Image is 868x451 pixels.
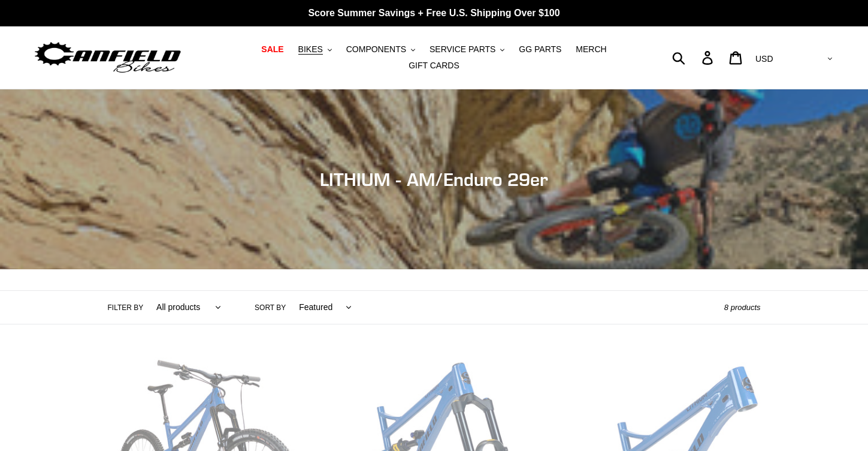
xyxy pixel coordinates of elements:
[409,61,459,71] span: GIFT CARDS
[424,41,510,58] button: SERVICE PARTS
[108,302,144,313] label: Filter by
[292,41,338,58] button: BIKES
[298,44,323,55] span: BIKES
[570,41,612,58] a: MERCH
[403,58,465,74] a: GIFT CARDS
[320,169,548,190] span: LITHIUM - AM/Enduro 29er
[679,44,709,71] input: Search
[255,302,286,313] label: Sort by
[33,39,183,77] img: Canfield Bikes
[519,44,561,55] span: GG PARTS
[430,44,495,55] span: SERVICE PARTS
[261,44,283,55] span: SALE
[513,41,567,58] a: GG PARTS
[340,41,421,58] button: COMPONENTS
[576,44,606,55] span: MERCH
[255,41,289,58] a: SALE
[724,303,761,312] span: 8 products
[346,44,406,55] span: COMPONENTS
